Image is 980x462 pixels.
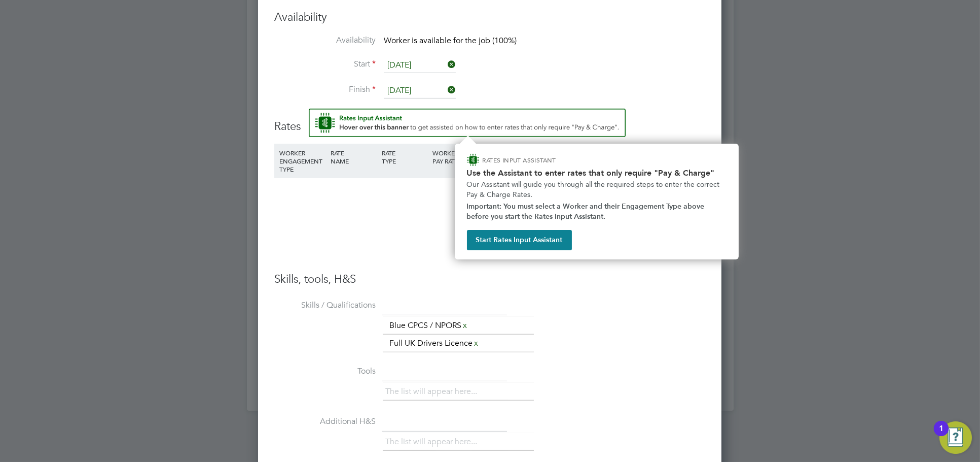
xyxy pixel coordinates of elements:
[455,144,739,259] div: How to input Rates that only require Pay & Charge
[939,421,972,454] button: Open Resource Center, 1 new notification
[385,319,473,333] li: Blue CPCS / NPORS
[274,84,376,95] label: Finish
[473,337,480,350] a: x
[467,202,707,221] strong: Important: You must select a Worker and their Engagement Type above before you start the Rates In...
[384,83,456,98] input: Select one
[467,230,572,250] button: Start Rates Input Assistant
[384,58,456,73] input: Select one
[274,416,376,427] label: Additional H&S
[385,435,481,449] li: The list will appear here...
[384,36,517,46] span: Worker is available for the job (100%)
[274,10,705,25] h3: Availability
[309,109,626,137] button: Rate Assistant
[274,35,376,46] label: Availability
[274,272,705,287] h3: Skills, tools, H&S
[284,196,695,207] div: No data found
[379,144,430,170] div: RATE TYPE
[274,59,376,70] label: Start
[467,180,727,200] p: Our Assistant will guide you through all the required steps to enter the correct Pay & Charge Rates.
[467,154,479,166] img: ENGAGE Assistant Icon
[939,428,943,442] div: 1
[274,109,705,134] h3: Rates
[328,144,379,170] div: RATE NAME
[274,366,376,377] label: Tools
[274,300,376,311] label: Skills / Qualifications
[483,156,610,164] p: RATES INPUT ASSISTANT
[461,319,468,332] a: x
[430,144,481,170] div: WORKER PAY RATE
[467,168,727,178] h2: Use the Assistant to enter rates that only require "Pay & Charge"
[385,385,481,399] li: The list will appear here...
[277,144,328,178] div: WORKER ENGAGEMENT TYPE
[385,337,484,350] li: Full UK Drivers Licence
